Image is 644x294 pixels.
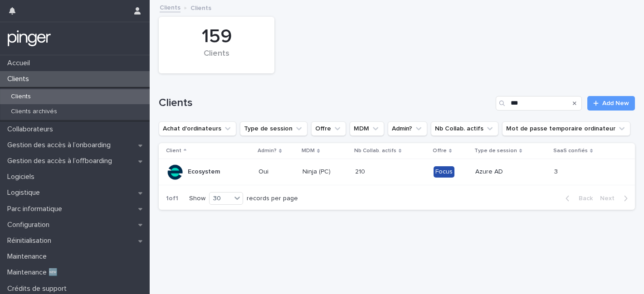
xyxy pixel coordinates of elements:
p: Nb Collab. actifs [354,146,396,156]
p: Ninja (PC) [302,168,348,176]
img: mTgBEunGTSyRkCgitkcU [7,29,51,48]
button: Next [596,194,635,202]
p: MDM [302,146,315,156]
p: SaaS confiés [553,146,588,156]
p: Ecosystem [188,168,220,176]
p: Parc informatique [4,205,69,213]
p: Offre [433,146,447,156]
p: Show [189,195,205,202]
p: 210 [355,166,367,176]
button: MDM [350,121,384,136]
p: Collaborateurs [4,125,60,134]
p: Maintenance [4,252,54,261]
span: Next [600,195,620,202]
p: Admin? [258,146,277,156]
button: Offre [311,121,346,136]
tr: EcosystemOuiNinja (PC)210210 FocusAzure AD33 [159,159,635,185]
button: Type de session [240,121,307,136]
div: Clients [174,49,259,68]
p: Logistique [4,188,47,197]
p: Clients archivés [4,108,64,116]
p: Configuration [4,221,57,229]
div: 30 [210,194,231,203]
p: Type de session [474,146,517,156]
p: Crédits de support [4,284,74,293]
h1: Clients [159,96,492,110]
p: Azure AD [475,168,540,176]
p: Gestion des accès à l’offboarding [4,157,119,165]
div: 159 [174,25,259,48]
button: Achat d'ordinateurs [159,121,236,136]
button: Admin? [388,121,427,136]
input: Search [496,96,582,111]
span: Add New [602,100,629,106]
p: Accueil [4,59,37,67]
p: Client [166,146,181,156]
p: Maintenance 🆕 [4,268,65,277]
a: Add New [587,96,635,111]
button: Nb Collab. actifs [431,121,498,136]
a: Clients [160,2,181,12]
p: 1 of 1 [159,188,185,210]
p: Clients [190,2,211,12]
span: Back [573,195,593,202]
p: Logiciels [4,173,42,181]
p: Gestion des accès à l’onboarding [4,141,118,149]
p: Clients [4,93,38,101]
p: Clients [4,75,36,83]
p: Oui [259,168,295,176]
p: 3 [554,166,560,176]
p: Réinitialisation [4,236,59,245]
button: Back [558,194,596,202]
p: records per page [247,195,298,202]
button: Mot de passe temporaire ordinateur [502,121,630,136]
div: Focus [434,166,454,178]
